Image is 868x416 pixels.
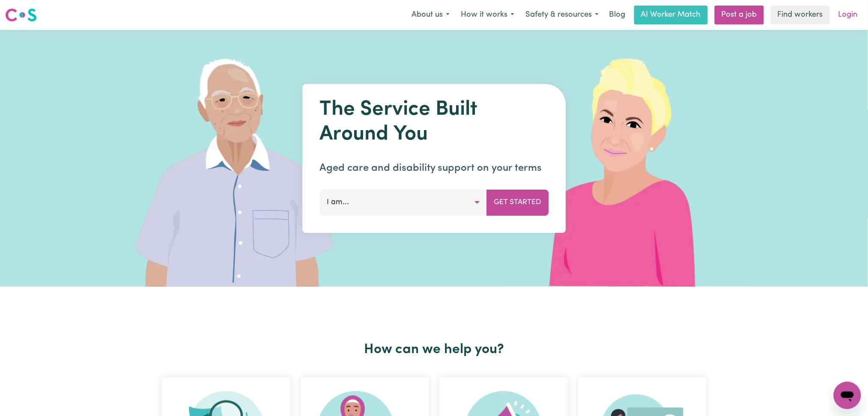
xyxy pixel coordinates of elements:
[319,160,549,176] p: Aged care and disability support on your terms
[486,190,549,215] button: Get Started
[771,6,830,24] a: Find workers
[634,6,708,24] a: AI Worker Match
[715,6,764,24] a: Post a job
[319,190,487,215] button: I am...
[406,6,455,24] button: About us
[5,5,37,25] a: Careseekers logo
[604,6,631,24] a: Blog
[319,98,549,147] h1: The Service Built Around You
[834,382,861,409] iframe: Button to launch messaging window
[157,342,712,358] h2: How can we help you?
[833,6,863,24] a: Login
[5,7,37,23] img: Careseekers logo
[455,6,520,24] button: How it works
[520,6,604,24] button: Safety & resources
